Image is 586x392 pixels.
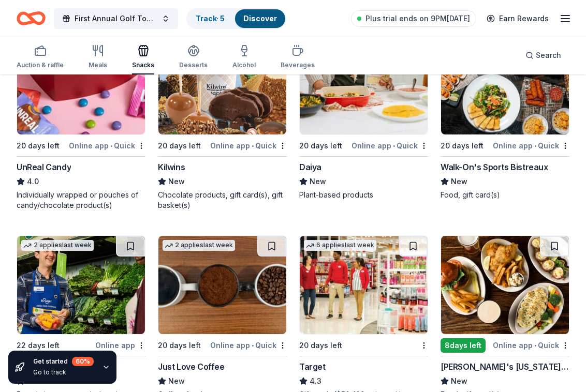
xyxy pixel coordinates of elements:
button: Beverages [281,40,315,74]
span: • [110,142,112,150]
a: Home [17,6,46,31]
div: 20 days left [17,140,60,152]
div: Target [299,360,326,373]
span: New [310,175,326,188]
div: Just Love Coffee [158,360,225,373]
div: 60 % [72,357,94,366]
div: Online app Quick [351,139,428,152]
div: Online app Quick [69,139,145,152]
div: Online app Quick [493,139,569,152]
div: 20 days left [158,140,201,152]
a: Image for UnReal Candy6 applieslast week20 days leftOnline app•QuickUnReal Candy4.0Individually w... [17,36,145,210]
span: • [252,341,254,350]
span: New [168,175,185,188]
div: 8 days left [441,338,486,353]
span: • [534,341,536,350]
div: Beverages [281,61,315,69]
div: Snacks [132,61,154,69]
a: Image for Kilwins2 applieslast week20 days leftOnline app•QuickKilwinsNewChocolate products, gift... [158,36,287,210]
img: Image for Kilwins [158,36,286,134]
div: Daiya [299,161,321,173]
span: First Annual Golf Tournament and Evening Celebration [75,12,157,25]
span: • [252,142,254,150]
span: 4.3 [310,375,321,387]
img: Image for Just Love Coffee [158,236,286,334]
div: UnReal Candy [17,161,71,173]
span: Search [536,49,561,62]
button: Track· 5Discover [186,8,286,29]
div: Online app Quick [210,139,287,152]
img: Image for Daiya [300,36,428,134]
div: Chocolate products, gift card(s), gift basket(s) [158,190,287,210]
div: 22 days left [17,339,60,352]
div: 20 days left [158,339,201,352]
img: Image for Ted's Montana Grill [441,236,569,334]
div: Go to track [33,368,94,376]
div: Food, gift card(s) [441,190,569,200]
a: Earn Rewards [480,9,555,28]
div: 2 applies last week [21,240,94,251]
div: [PERSON_NAME]'s [US_STATE] Grill [441,360,569,373]
div: 20 days left [299,339,342,352]
div: Individually wrapped or pouches of candy/chocolate product(s) [17,190,145,210]
a: Plus trial ends on 9PM[DATE] [351,10,476,27]
div: 20 days left [299,140,342,152]
div: Alcohol [232,61,256,69]
button: Auction & raffle [17,40,64,74]
a: Discover [243,14,277,23]
div: Online app Quick [210,339,287,352]
div: Get started [33,357,94,366]
div: Online app Quick [493,339,569,352]
div: 2 applies last week [163,240,235,251]
div: Auction & raffle [17,61,64,69]
a: Image for Walk-On's Sports Bistreaux 20 days leftOnline app•QuickWalk-On's Sports BistreauxNewFoo... [441,36,569,200]
div: Online app [95,339,145,352]
span: • [393,142,395,150]
div: Plant-based products [299,190,428,200]
div: 6 applies last week [304,240,376,251]
button: Search [517,45,569,66]
div: Meals [89,61,107,69]
span: Plus trial ends on 9PM[DATE] [365,12,470,25]
span: New [451,375,467,387]
div: Kilwins [158,161,185,173]
div: 20 days left [441,140,484,152]
div: Walk-On's Sports Bistreaux [441,161,548,173]
div: Desserts [179,61,208,69]
span: • [534,142,536,150]
img: Image for Walk-On's Sports Bistreaux [441,36,569,134]
button: Alcohol [232,40,256,74]
button: First Annual Golf Tournament and Evening Celebration [54,8,178,29]
a: Image for Daiya1 applylast week20 days leftOnline app•QuickDaiyaNewPlant-based products [299,36,428,200]
img: Image for Target [300,236,428,334]
button: Meals [89,40,107,74]
img: Image for UnReal Candy [17,36,145,134]
button: Snacks [132,40,154,74]
button: Desserts [179,40,208,74]
span: 4.0 [27,175,39,188]
a: Track· 5 [196,14,225,23]
img: Image for Kroger [17,236,145,334]
span: New [451,175,467,188]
